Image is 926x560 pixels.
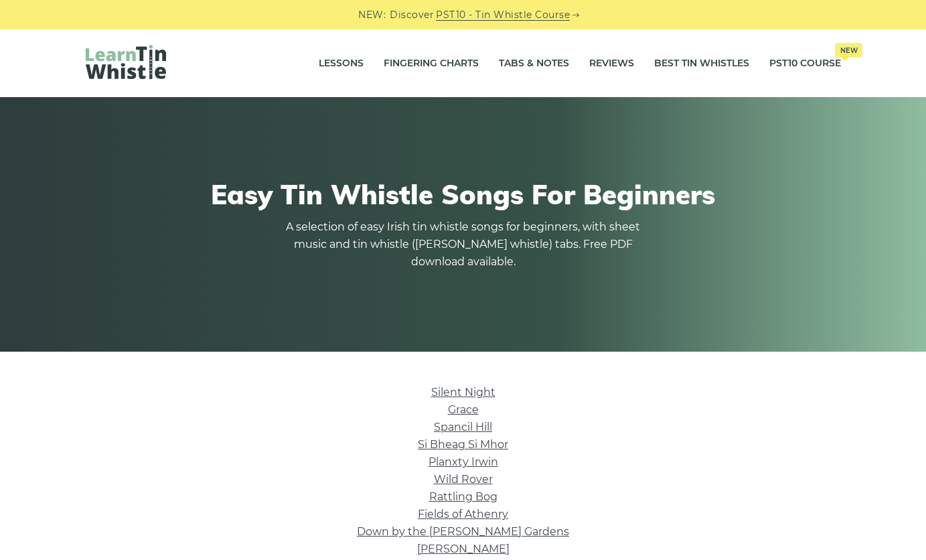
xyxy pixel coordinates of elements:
a: Down by the [PERSON_NAME] Gardens [357,525,569,538]
a: Wild Rover [434,473,493,486]
p: A selection of easy Irish tin whistle songs for beginners, with sheet music and tin whistle ([PER... [283,218,644,271]
a: Planxty Irwin [429,456,498,468]
a: Silent Night [431,386,495,399]
a: Si­ Bheag Si­ Mhor [418,438,508,451]
a: Reviews [589,47,634,80]
a: Tabs & Notes [499,47,569,80]
a: Spancil Hill [434,421,492,433]
a: Best Tin Whistles [654,47,749,80]
img: LearnTinWhistle.com [86,45,166,79]
a: [PERSON_NAME] [417,543,510,555]
a: Rattling Bog [429,490,497,503]
h1: Easy Tin Whistle Songs For Beginners [86,178,841,210]
a: PST10 CourseNew [769,47,841,80]
a: Fingering Charts [384,47,479,80]
a: Fields of Athenry [418,508,508,520]
a: Grace [448,403,479,416]
span: New [835,43,862,58]
a: Lessons [319,47,364,80]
